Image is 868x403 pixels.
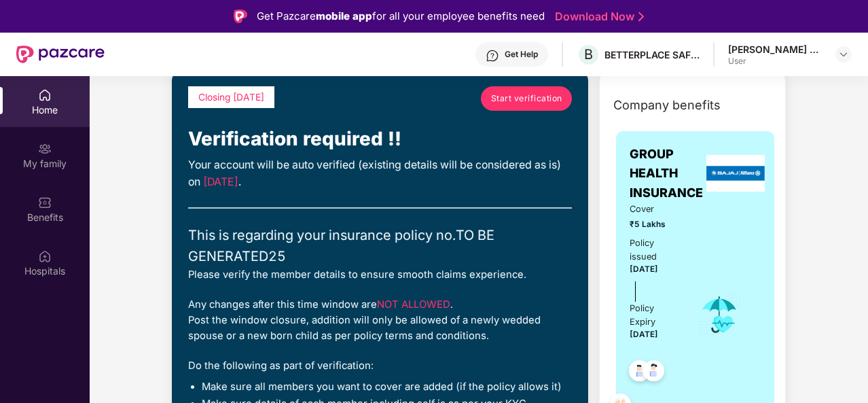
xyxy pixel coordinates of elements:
div: This is regarding your insurance policy no. TO BE GENERATED25 [188,225,572,267]
div: Any changes after this time window are . Post the window closure, addition will only be allowed o... [188,297,572,345]
li: Make sure all members you want to cover are added (if the policy allows it) [202,381,572,394]
span: ₹5 Lakhs [630,218,679,231]
img: svg+xml;base64,PHN2ZyBpZD0iSG9zcGl0YWxzIiB4bWxucz0iaHR0cDovL3d3dy53My5vcmcvMjAwMC9zdmciIHdpZHRoPS... [38,249,52,263]
strong: mobile app [316,10,372,22]
img: Logo [234,10,247,23]
span: [DATE] [630,330,658,339]
img: icon [698,292,742,337]
img: svg+xml;base64,PHN2ZyBpZD0iSGVscC0zMngzMiIgeG1sbnM9Imh0dHA6Ly93d3cudzMub3JnLzIwMDAvc3ZnIiB3aWR0aD... [486,49,499,63]
img: Stroke [638,10,644,24]
div: Get Pazcare for all your employee benefits need [257,8,545,24]
span: [DATE] [203,175,238,188]
span: Company benefits [613,96,721,115]
a: Download Now [555,10,640,24]
div: [PERSON_NAME] K G [728,43,823,56]
span: GROUP HEALTH INSURANCE [630,145,703,203]
span: B [584,46,593,63]
img: svg+xml;base64,PHN2ZyBpZD0iQmVuZWZpdHMiIHhtbG5zPSJodHRwOi8vd3d3LnczLm9yZy8yMDAwL3N2ZyIgd2lkdGg9Ij... [38,196,52,209]
img: svg+xml;base64,PHN2ZyB3aWR0aD0iMjAiIGhlaWdodD0iMjAiIHZpZXdCb3g9IjAgMCAyMCAyMCIgZmlsbD0ibm9uZSIgeG... [38,142,52,156]
img: New Pazcare Logo [16,46,105,63]
span: Closing [DATE] [198,92,264,103]
img: svg+xml;base64,PHN2ZyBpZD0iRHJvcGRvd24tMzJ4MzIiIHhtbG5zPSJodHRwOi8vd3d3LnczLm9yZy8yMDAwL3N2ZyIgd2... [838,49,849,60]
span: NOT ALLOWED [377,298,450,311]
img: svg+xml;base64,PHN2ZyBpZD0iSG9tZSIgeG1sbnM9Imh0dHA6Ly93d3cudzMub3JnLzIwMDAvc3ZnIiB3aWR0aD0iMjAiIG... [38,88,52,102]
div: Verification required !! [188,124,572,154]
div: Policy issued [630,236,679,264]
div: Get Help [505,49,538,60]
a: Start verification [481,86,572,111]
div: User [728,56,823,67]
div: Policy Expiry [630,302,679,329]
div: Your account will be auto verified (existing details will be considered as is) on . [188,157,572,191]
span: Start verification [491,92,562,105]
img: svg+xml;base64,PHN2ZyB4bWxucz0iaHR0cDovL3d3dy53My5vcmcvMjAwMC9zdmciIHdpZHRoPSI0OC45NDMiIGhlaWdodD... [637,356,670,389]
img: svg+xml;base64,PHN2ZyB4bWxucz0iaHR0cDovL3d3dy53My5vcmcvMjAwMC9zdmciIHdpZHRoPSI0OC45NDMiIGhlaWdodD... [623,356,656,389]
div: Do the following as part of verification: [188,358,572,374]
div: Please verify the member details to ensure smooth claims experience. [188,267,572,283]
div: BETTERPLACE SAFETY SOLUTIONS PRIVATE LIMITED [604,48,700,61]
span: [DATE] [630,264,658,274]
span: Cover [630,203,679,216]
img: insurerLogo [706,155,765,192]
